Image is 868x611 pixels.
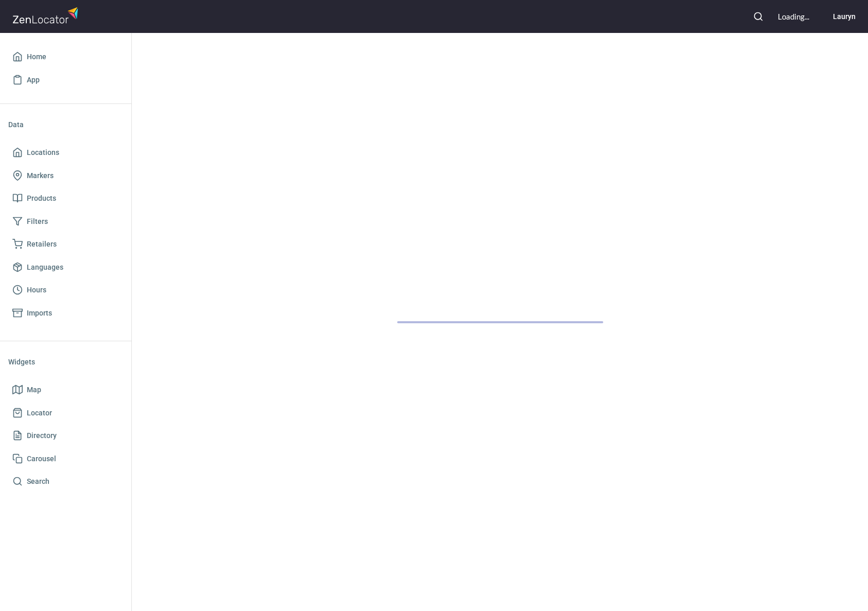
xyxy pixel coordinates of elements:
li: Widgets [8,350,123,374]
span: Search [27,475,49,488]
span: Directory [27,429,57,442]
img: zenlocator [12,4,81,26]
a: Hours [8,278,123,302]
a: Search [8,470,123,493]
span: Markers [27,169,54,182]
span: Filters [27,215,48,228]
a: Imports [8,302,123,325]
span: Locations [27,146,59,159]
a: Products [8,187,123,210]
button: Lauryn [818,5,856,28]
a: Home [8,45,123,68]
a: Retailers [8,233,123,256]
a: Filters [8,210,123,233]
span: Locator [27,407,52,420]
span: Map [27,383,41,396]
span: Imports [27,307,52,320]
a: Locations [8,141,123,164]
a: Directory [8,424,123,447]
span: Hours [27,284,46,296]
button: Search [747,5,770,28]
a: Languages [8,256,123,279]
span: Carousel [27,452,56,465]
a: App [8,68,123,92]
a: Markers [8,164,123,187]
a: Locator [8,401,123,425]
h6: Lauryn [833,11,856,22]
span: Languages [27,261,63,274]
li: Data [8,112,123,137]
span: App [27,74,40,86]
span: Home [27,50,46,63]
span: Retailers [27,238,57,251]
div: Loading... [778,11,809,22]
a: Carousel [8,447,123,470]
a: Map [8,378,123,401]
span: Products [27,192,56,205]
